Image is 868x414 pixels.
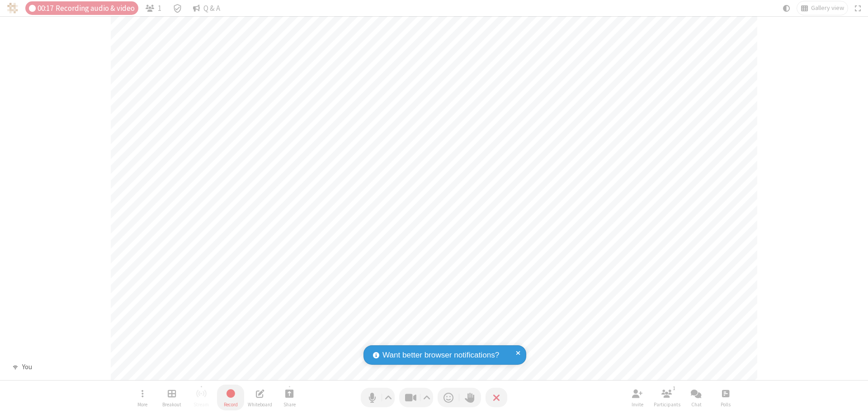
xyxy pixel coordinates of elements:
[25,1,138,15] div: Audio & video
[459,388,481,407] button: Raise hand
[137,402,147,407] span: More
[19,362,35,372] div: You
[779,1,794,15] button: Using system theme
[158,4,161,13] span: 1
[193,402,209,407] span: Stream
[188,385,215,410] button: Unable to start streaming without first stopping recording
[797,1,848,15] button: Change layout
[382,349,499,361] span: Want better browser notifications?
[203,4,220,13] span: Q & A
[217,385,244,410] button: Stop recording
[7,3,18,14] img: QA Selenium DO NOT DELETE OR CHANGE
[438,388,459,407] button: Send a reaction
[276,385,303,410] button: Start sharing
[361,388,395,407] button: Mute (⌘+Shift+A)
[158,385,185,410] button: Manage Breakout Rooms
[683,385,710,410] button: Open chat
[691,402,702,407] span: Chat
[38,4,53,13] span: 00:17
[624,385,651,410] button: Invite participants (⌘+Shift+I)
[162,402,181,407] span: Breakout
[721,402,731,407] span: Polls
[142,1,165,15] button: Open participant list
[421,388,433,407] button: Video setting
[654,402,680,407] span: Participants
[283,402,296,407] span: Share
[189,1,224,15] button: Q & A
[670,384,678,392] div: 1
[169,1,186,15] div: Meeting details Encryption enabled
[486,388,507,407] button: End or leave meeting
[224,402,238,407] span: Record
[811,5,844,12] span: Gallery view
[56,4,135,13] span: Recording audio & video
[246,385,274,410] button: Open shared whiteboard
[248,402,272,407] span: Whiteboard
[712,385,739,410] button: Open poll
[653,385,680,410] button: Open participant list
[129,385,156,410] button: Open menu
[399,388,433,407] button: Stop video (⌘+Shift+V)
[851,1,865,15] button: Fullscreen
[632,402,643,407] span: Invite
[382,388,395,407] button: Audio settings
